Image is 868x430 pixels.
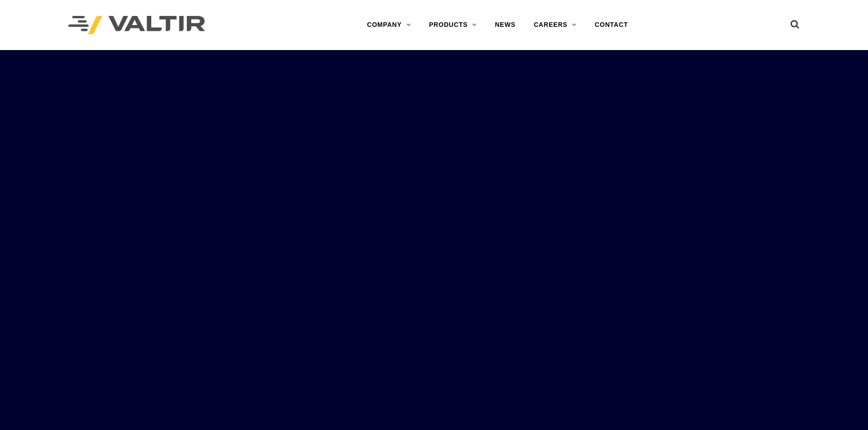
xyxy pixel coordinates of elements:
[486,16,524,34] a: NEWS
[358,16,420,34] a: COMPANY
[420,16,486,34] a: PRODUCTS
[68,16,205,35] img: Valtir
[586,16,637,34] a: CONTACT
[524,16,586,34] a: CAREERS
